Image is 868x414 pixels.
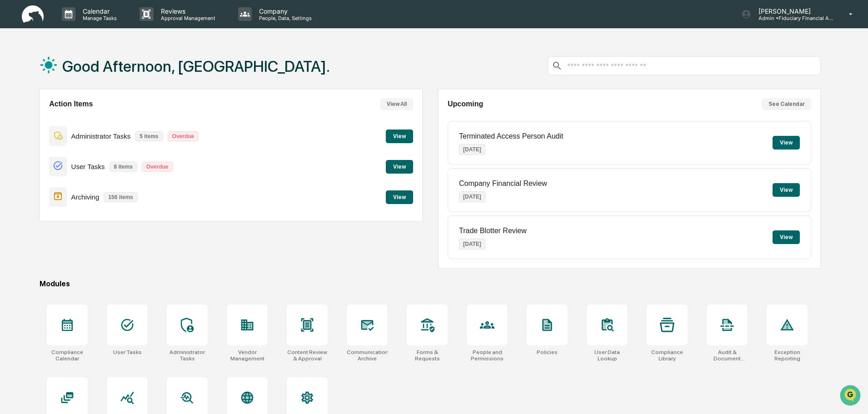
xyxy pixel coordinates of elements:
[751,7,836,15] p: [PERSON_NAME]
[459,144,485,155] p: [DATE]
[707,349,748,362] div: Audit & Document Logs
[537,349,558,355] div: Policies
[386,131,413,140] a: View
[252,15,316,21] p: People, Data, Settings
[386,160,413,174] button: View
[49,100,93,108] h2: Action Items
[762,98,811,110] button: See Calendar
[839,384,863,409] iframe: Open customer support
[71,193,100,201] p: Archiving
[71,163,105,170] p: User Tasks
[773,136,800,150] button: View
[135,131,163,141] p: 5 items
[287,349,328,362] div: Content Review & Approval
[252,7,316,15] p: Company
[31,79,115,86] div: We're available if you need us!
[75,115,113,124] span: Attestations
[154,7,220,15] p: Reviews
[9,70,25,86] img: 1746055101610-c473b297-6a78-478c-a979-82029cc54cd1
[18,132,57,141] span: Data Lookup
[75,7,121,15] p: Calendar
[459,180,547,188] p: Company Financial Review
[459,191,485,202] p: [DATE]
[647,349,688,362] div: Compliance Library
[386,190,413,204] button: View
[18,115,59,124] span: Preclearance
[459,227,527,235] p: Trade Blotter Review
[386,162,413,170] a: View
[66,115,73,123] div: 🗄️
[767,349,808,362] div: Exception Reporting
[75,15,121,21] p: Manage Tasks
[90,154,110,161] span: Pylon
[459,239,485,249] p: [DATE]
[110,162,137,172] p: 8 items
[448,100,483,108] h2: Upcoming
[9,133,16,140] div: 🔎
[347,349,388,362] div: Communications Archive
[64,154,110,161] a: Powered byPylon
[142,162,173,172] p: Overdue
[167,349,208,362] div: Administrator Tasks
[31,70,149,79] div: Start new chat
[5,111,62,127] a: 🖐️Preclearance
[467,349,508,362] div: People and Permissions
[9,19,165,34] p: How can we help?
[386,192,413,201] a: View
[113,349,142,355] div: User Tasks
[5,128,61,145] a: 🔎Data Lookup
[154,15,220,21] p: Approval Management
[24,41,150,51] input: Clear
[380,98,413,110] button: View All
[40,279,821,288] div: Modules
[62,111,116,127] a: 🗄️Attestations
[71,132,131,140] p: Administrator Tasks
[459,132,563,140] p: Terminated Access Person Audit
[9,115,16,123] div: 🖐️
[168,131,199,141] p: Overdue
[227,349,268,362] div: Vendor Management
[104,192,138,202] p: 156 items
[773,230,800,244] button: View
[22,5,44,23] img: logo
[773,183,800,197] button: View
[386,130,413,143] button: View
[751,15,836,21] p: Admin • Fiduciary Financial Advisors
[407,349,448,362] div: Forms & Requests
[62,57,330,75] h1: Good Afternoon, [GEOGRAPHIC_DATA].
[155,72,165,83] button: Start new chat
[47,349,88,362] div: Compliance Calendar
[587,349,628,362] div: User Data Lookup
